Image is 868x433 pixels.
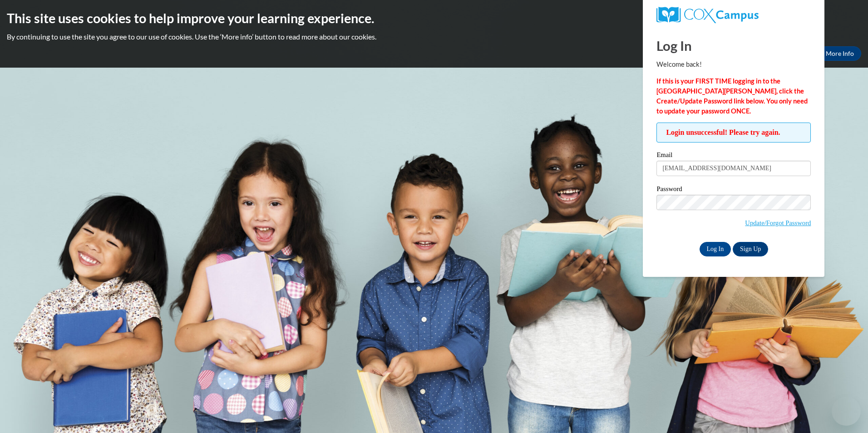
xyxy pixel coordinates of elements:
[745,219,811,226] a: Update/Forgot Password
[7,32,861,42] p: By continuing to use the site you agree to our use of cookies. Use the ‘More info’ button to read...
[656,7,758,23] img: COX Campus
[656,36,811,55] h1: Log In
[733,242,768,256] a: Sign Up
[656,186,811,195] label: Password
[700,242,731,256] input: Log In
[819,46,861,61] a: More Info
[7,9,861,27] h2: This site uses cookies to help improve your learning experience.
[656,7,811,23] a: COX Campus
[656,59,811,69] p: Welcome back!
[656,123,811,143] span: Login unsuccessful! Please try again.
[832,397,861,426] iframe: Button to launch messaging window
[656,77,808,115] strong: If this is your FIRST TIME logging in to the [GEOGRAPHIC_DATA][PERSON_NAME], click the Create/Upd...
[656,152,811,161] label: Email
